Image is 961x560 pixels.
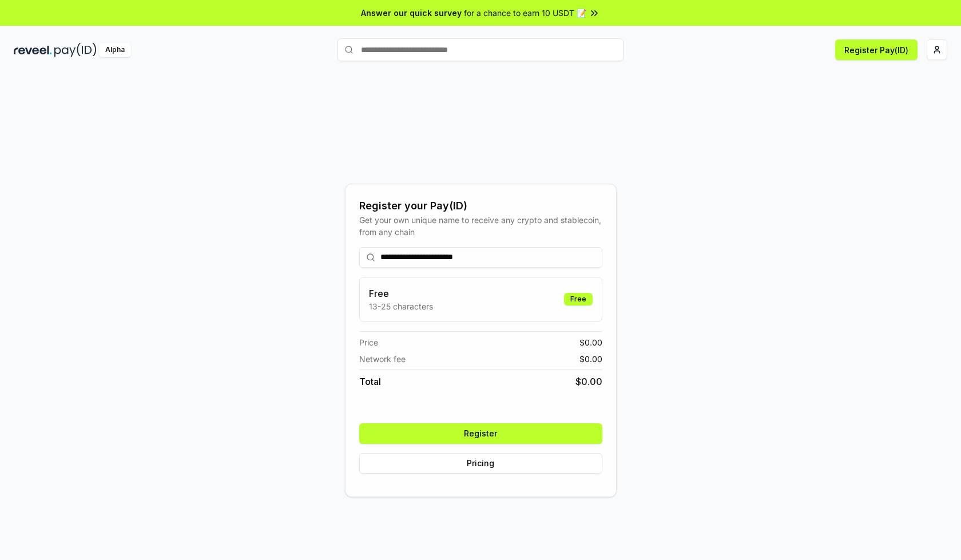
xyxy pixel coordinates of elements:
img: reveel_dark [14,43,52,57]
button: Pricing [359,453,602,474]
button: Register Pay(ID) [835,39,918,60]
span: Network fee [359,353,406,365]
span: $ 0.00 [579,353,602,365]
span: Price [359,336,378,348]
div: Alpha [99,43,131,57]
div: Free [564,293,593,305]
span: $ 0.00 [579,336,602,348]
span: Answer our quick survey [361,7,462,19]
span: for a chance to earn 10 USDT 📝 [464,7,586,19]
div: Register your Pay(ID) [359,198,602,214]
img: pay_id [54,43,97,57]
h3: Free [369,287,433,300]
button: Register [359,423,602,444]
p: 13-25 characters [369,300,433,312]
span: $ 0.00 [575,375,602,388]
div: Get your own unique name to receive any crypto and stablecoin, from any chain [359,214,602,238]
span: Total [359,375,381,388]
